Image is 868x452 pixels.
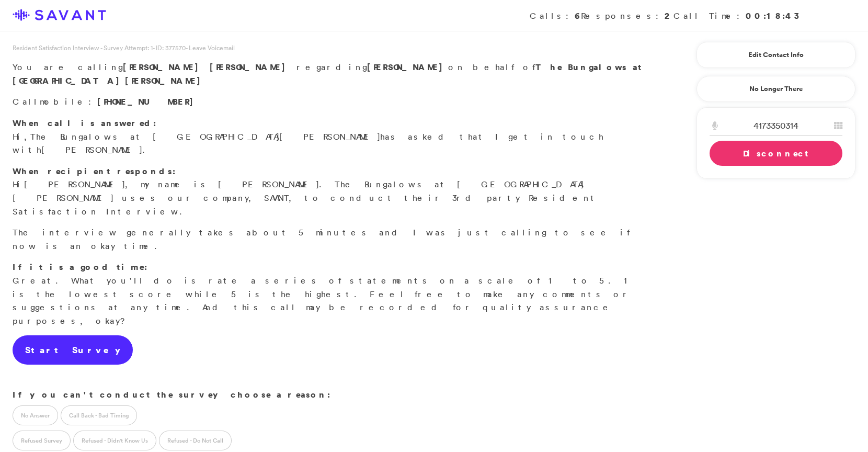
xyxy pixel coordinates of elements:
[41,144,142,155] span: [PERSON_NAME]
[30,131,380,142] span: The Bungalows at [GEOGRAPHIC_DATA][PERSON_NAME]
[13,405,58,425] label: No Answer
[13,261,147,273] strong: If it is a good time:
[13,95,657,109] p: Call :
[665,10,673,21] strong: 2
[97,96,199,107] span: [PHONE_NUMBER]
[13,117,156,129] strong: When call is answered:
[746,10,803,21] strong: 00:18:43
[696,76,855,102] a: No Longer There
[153,43,186,52] span: - ID: 377570
[13,335,133,365] a: Start Survey
[367,61,448,73] strong: [PERSON_NAME]
[24,179,125,189] span: [PERSON_NAME]
[61,405,137,425] label: Call Back - Bad Timing
[13,431,71,450] label: Refused Survey
[73,431,156,450] label: Refused - Didn't Know Us
[210,61,291,73] span: [PERSON_NAME]
[13,165,176,177] strong: When recipient responds:
[40,96,88,107] span: mobile
[159,431,232,450] label: Refused - Do Not Call
[13,261,657,327] p: Great. What you'll do is rate a series of statements on a scale of 1 to 5. 1 is the lowest score ...
[13,117,657,157] p: Hi, has asked that I get in touch with .
[13,226,657,253] p: The interview generally takes about 5 minutes and I was just calling to see if now is an okay time.
[13,389,330,400] strong: If you can't conduct the survey choose a reason:
[710,141,842,166] a: Disconnect
[13,61,643,86] strong: The Bungalows at [GEOGRAPHIC_DATA][PERSON_NAME]
[13,61,657,87] p: You are calling regarding on behalf of
[13,165,657,218] p: Hi , my name is [PERSON_NAME]. The Bungalows at [GEOGRAPHIC_DATA][PERSON_NAME] uses our company, ...
[575,10,581,21] strong: 6
[710,47,842,63] a: Edit Contact Info
[123,61,204,73] span: [PERSON_NAME]
[13,43,235,52] span: Resident Satisfaction Interview - Survey Attempt: 1 - Leave Voicemail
